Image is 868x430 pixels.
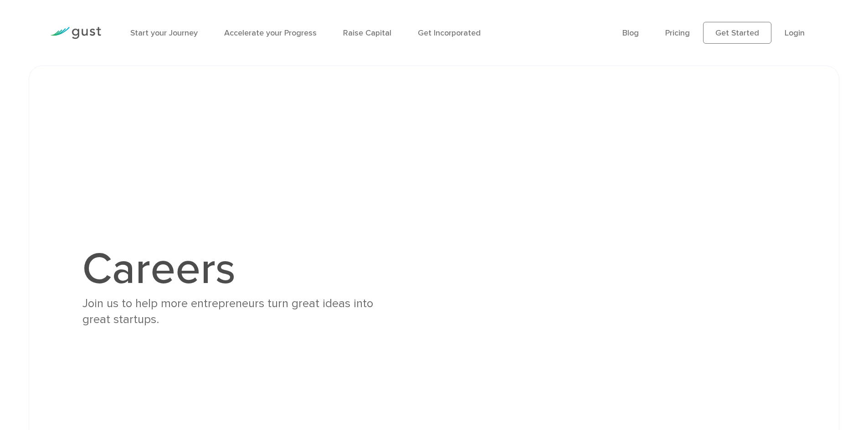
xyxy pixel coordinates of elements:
[665,28,690,38] a: Pricing
[224,28,317,38] a: Accelerate your Progress
[703,22,771,44] a: Get Started
[82,296,397,328] div: Join us to help more entrepreneurs turn great ideas into great startups.
[343,28,391,38] a: Raise Capital
[418,28,481,38] a: Get Incorporated
[785,28,805,38] a: Login
[50,27,101,39] img: Gust Logo
[130,28,198,38] a: Start your Journey
[82,248,397,291] h1: Careers
[622,28,639,38] a: Blog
